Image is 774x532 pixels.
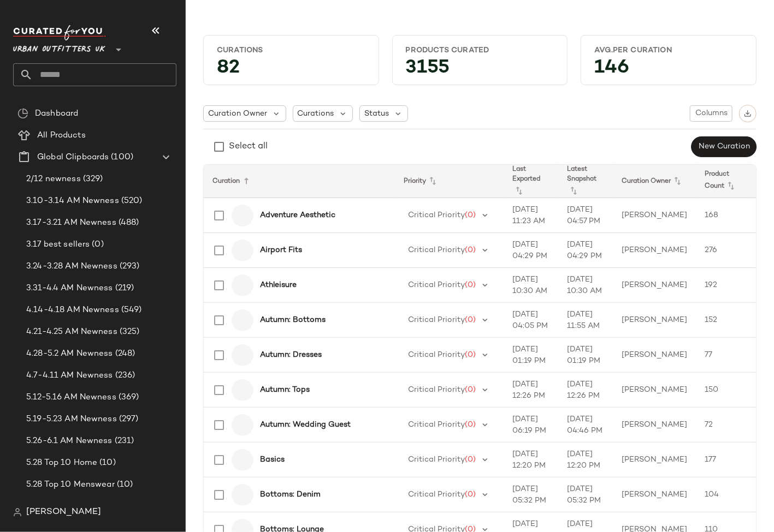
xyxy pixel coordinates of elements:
[26,348,113,360] span: 4.28-5.2 AM Newness
[696,198,751,233] td: 168
[37,129,86,142] span: All Products
[26,260,117,273] span: 3.24-3.28 AM Newness
[696,408,751,443] td: 72
[696,268,751,303] td: 192
[613,233,696,268] td: [PERSON_NAME]
[613,198,696,233] td: [PERSON_NAME]
[696,165,751,198] th: Product Count
[119,304,142,316] span: (549)
[559,165,613,198] th: Latest Snapshot
[26,435,113,447] span: 5.26-6.1 AM Newness
[37,151,109,164] span: Global Clipboards
[260,489,321,500] b: Bottoms: Denim
[504,303,559,338] td: [DATE] 04:05 PM
[465,386,476,394] span: (0)
[465,491,476,499] span: (0)
[586,60,752,80] div: 146
[408,456,465,464] span: Critical Priority
[26,457,97,469] span: 5.28 Top 10 Home
[559,443,613,477] td: [DATE] 12:20 PM
[504,338,559,373] td: [DATE] 01:19 PM
[117,413,139,426] span: (297)
[117,326,140,338] span: (325)
[559,408,613,443] td: [DATE] 04:46 PM
[695,109,728,118] span: Columns
[97,457,116,469] span: (10)
[115,479,133,491] span: (10)
[504,408,559,443] td: [DATE] 06:19 PM
[117,260,140,273] span: (293)
[504,443,559,477] td: [DATE] 12:20 PM
[559,338,613,373] td: [DATE] 01:19 PM
[698,142,750,151] span: New Curation
[260,454,285,465] b: Basics
[613,165,696,198] th: Curation Owner
[208,108,267,119] span: Curation Owner
[119,195,143,207] span: (520)
[465,316,476,324] span: (0)
[408,386,465,394] span: Critical Priority
[559,198,613,233] td: [DATE] 04:57 PM
[408,246,465,254] span: Critical Priority
[613,477,696,512] td: [PERSON_NAME]
[406,45,554,56] div: Products Curated
[26,282,113,295] span: 3.31-4.4 AM Newness
[408,351,465,359] span: Critical Priority
[465,211,476,219] span: (0)
[692,136,757,157] button: New Curation
[504,477,559,512] td: [DATE] 05:32 PM
[613,303,696,338] td: [PERSON_NAME]
[395,165,504,198] th: Priority
[696,338,751,373] td: 77
[26,217,116,229] span: 3.17-3.21 AM Newness
[408,316,465,324] span: Critical Priority
[35,107,78,120] span: Dashboard
[504,373,559,408] td: [DATE] 12:26 PM
[613,338,696,373] td: [PERSON_NAME]
[465,351,476,359] span: (0)
[408,421,465,429] span: Critical Priority
[696,303,751,338] td: 152
[26,479,115,491] span: 5.28 Top 10 Menswear
[690,105,732,122] button: Columns
[260,314,326,326] b: Autumn: Bottoms
[26,304,119,316] span: 4.14-4.18 AM Newness
[17,108,28,119] img: svg%3e
[26,326,117,338] span: 4.21-4.25 AM Newness
[696,477,751,512] td: 104
[613,408,696,443] td: [PERSON_NAME]
[559,233,613,268] td: [DATE] 04:29 PM
[504,198,559,233] td: [DATE] 11:23 AM
[26,506,101,519] span: [PERSON_NAME]
[13,25,106,40] img: cfy_white_logo.C9jOOHJF.svg
[613,268,696,303] td: [PERSON_NAME]
[408,281,465,289] span: Critical Priority
[26,391,116,404] span: 5.12-5.16 AM Newness
[613,443,696,477] td: [PERSON_NAME]
[260,244,302,256] b: Airport Fits
[408,491,465,499] span: Critical Priority
[465,281,476,289] span: (0)
[26,413,117,426] span: 5.19-5.23 AM Newness
[26,369,113,382] span: 4.7-4.11 AM Newness
[364,108,389,119] span: Status
[113,282,134,295] span: (219)
[504,165,559,198] th: Last Exported
[408,211,465,219] span: Critical Priority
[26,500,128,513] span: 5.28 Top 10 Womenswear
[260,279,297,291] b: Athleisure
[298,108,334,119] span: Curations
[26,238,90,251] span: 3.17 best sellers
[113,435,134,447] span: (231)
[696,373,751,408] td: 150
[465,421,476,429] span: (0)
[504,233,559,268] td: [DATE] 04:29 PM
[260,384,310,396] b: Autumn: Tops
[559,477,613,512] td: [DATE] 05:32 PM
[260,210,335,221] b: Adventure Aesthetic
[26,173,81,186] span: 2/12 newness
[260,419,351,431] b: Autumn: Wedding Guest
[465,246,476,254] span: (0)
[13,508,22,517] img: svg%3e
[208,60,374,80] div: 82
